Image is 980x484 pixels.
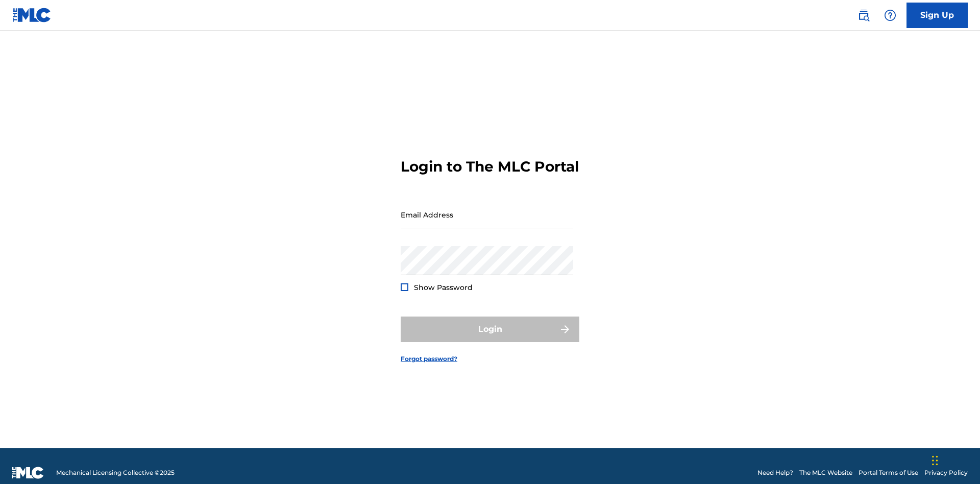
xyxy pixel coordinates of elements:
[932,445,938,476] div: Drag
[853,5,874,26] a: Public Search
[906,3,968,28] a: Sign Up
[857,9,870,21] img: search
[56,468,175,477] span: Mechanical Licensing Collective © 2025
[12,467,44,479] img: logo
[859,468,918,477] a: Portal Terms of Use
[880,5,900,26] div: Help
[799,468,852,477] a: The MLC Website
[414,283,473,292] span: Show Password
[12,8,52,22] img: MLC Logo
[757,468,793,477] a: Need Help?
[401,354,457,364] a: Forgot password?
[884,9,896,21] img: help
[401,158,579,176] h3: Login to The MLC Portal
[929,435,980,484] iframe: Chat Widget
[924,468,968,477] a: Privacy Policy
